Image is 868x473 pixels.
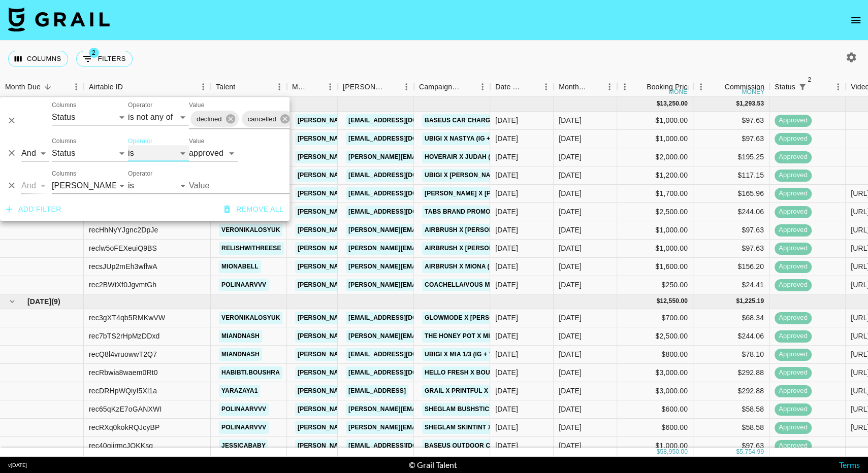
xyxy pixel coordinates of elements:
[422,187,573,200] a: [PERSON_NAME] x [PERSON_NAME] (1 TikTok)
[736,297,740,306] div: $
[295,312,461,324] a: [PERSON_NAME][EMAIL_ADDRESS][DOMAIN_NAME]
[52,169,76,178] label: Columns
[346,224,564,236] a: [PERSON_NAME][EMAIL_ADDRESS][PERSON_NAME][DOMAIN_NAME]
[346,366,460,379] a: [EMAIL_ADDRESS][DOMAIN_NAME]
[123,80,137,94] button: Sort
[346,312,460,324] a: [EMAIL_ADDRESS][DOMAIN_NAME]
[89,422,159,432] div: recRXq0kokRQJcyBP
[89,261,157,272] div: recsJUp2mEh3wflwA
[559,207,582,217] div: Aug '25
[422,151,504,163] a: HoverAir x Judah (2/4)
[617,346,693,364] div: $800.00
[693,419,769,437] div: $58.58
[559,77,588,97] div: Month Due
[4,113,19,128] button: Delete
[775,77,795,97] div: Status
[422,348,536,361] a: Ubigi x Mia 1/3 (IG + TT, 3 Stories)
[346,187,460,200] a: [EMAIL_ADDRESS][DOMAIN_NAME]
[384,80,399,94] button: Sort
[69,79,84,94] button: Menu
[89,313,165,323] div: rec3gXT4qb5RMKwVW
[89,349,157,359] div: recQ8l4vruowwT2Q7
[617,203,693,221] div: $2,500.00
[693,203,769,221] div: $244.06
[775,404,812,414] span: approved
[693,240,769,258] div: $97.63
[775,368,812,378] span: approved
[830,79,846,94] button: Menu
[495,188,518,198] div: 10/07/2025
[775,423,812,432] span: approved
[769,77,846,97] div: Status
[4,178,19,193] button: Delete
[219,260,261,273] a: mionabell
[346,403,511,416] a: [PERSON_NAME][EMAIL_ADDRESS][DOMAIN_NAME]
[422,385,509,397] a: Grail x Printful x Yara
[295,114,461,127] a: [PERSON_NAME][EMAIL_ADDRESS][DOMAIN_NAME]
[346,114,460,127] a: [EMAIL_ADDRESS][DOMAIN_NAME]
[617,309,693,327] div: $700.00
[295,169,461,182] a: [PERSON_NAME][EMAIL_ADDRESS][DOMAIN_NAME]
[216,77,235,97] div: Talent
[242,113,282,125] span: cancelled
[422,330,512,343] a: The Honey Pot x Mia (1IG)
[219,440,268,452] a: jessicababy
[775,313,812,323] span: approved
[617,130,693,148] div: $1,000.00
[495,243,518,253] div: 18/08/2025
[495,261,518,272] div: 18/08/2025
[242,111,293,127] div: cancelled
[588,80,602,94] button: Sort
[219,330,262,343] a: miandnash
[219,421,269,434] a: polinaarvvv
[84,77,211,97] div: Airtable ID
[409,460,457,470] div: © Grail Talent
[422,224,547,236] a: AirBrush x [PERSON_NAME] (IG + TT)
[742,89,764,95] div: money
[495,207,518,217] div: 07/07/2025
[775,152,812,162] span: approved
[693,221,769,240] div: $97.63
[52,137,76,145] label: Columns
[308,80,323,94] button: Sort
[295,279,461,291] a: [PERSON_NAME][EMAIL_ADDRESS][DOMAIN_NAME]
[495,133,518,144] div: 23/07/2025
[5,294,19,309] button: hide children
[559,261,582,272] div: Aug '25
[617,364,693,382] div: $3,000.00
[461,80,475,94] button: Sort
[617,419,693,437] div: $600.00
[346,260,564,273] a: [PERSON_NAME][EMAIL_ADDRESS][PERSON_NAME][DOMAIN_NAME]
[190,113,228,125] span: declined
[693,276,769,294] div: $24.41
[736,99,740,108] div: $
[740,297,764,306] div: 1,225.19
[287,77,338,97] div: Manager
[8,7,110,31] img: Grail Talent
[647,77,691,97] div: Booking Price
[810,80,824,94] button: Sort
[693,258,769,276] div: $156.20
[2,200,66,219] button: Add filter
[554,77,617,97] div: Month Due
[656,99,660,108] div: $
[559,422,582,432] div: Jul '25
[617,185,693,203] div: $1,700.00
[346,279,511,291] a: [PERSON_NAME][EMAIL_ADDRESS][DOMAIN_NAME]
[422,132,539,145] a: Ubigi x Nastya (IG + TT, 3 Stories)
[295,132,461,145] a: [PERSON_NAME][EMAIL_ADDRESS][DOMAIN_NAME]
[338,77,414,97] div: Booker
[295,206,461,218] a: [PERSON_NAME][EMAIL_ADDRESS][DOMAIN_NAME]
[775,350,812,359] span: approved
[693,185,769,203] div: $165.96
[559,331,582,341] div: Jul '25
[617,382,693,400] div: $3,000.00
[617,240,693,258] div: $1,000.00
[343,77,384,97] div: [PERSON_NAME]
[419,77,461,97] div: Campaign (Type)
[422,366,540,379] a: Hello Fresh x Boushra (1IG + TT)
[295,224,461,236] a: [PERSON_NAME][EMAIL_ADDRESS][DOMAIN_NAME]
[189,100,204,109] label: Value
[399,79,414,94] button: Menu
[295,403,461,416] a: [PERSON_NAME][EMAIL_ADDRESS][DOMAIN_NAME]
